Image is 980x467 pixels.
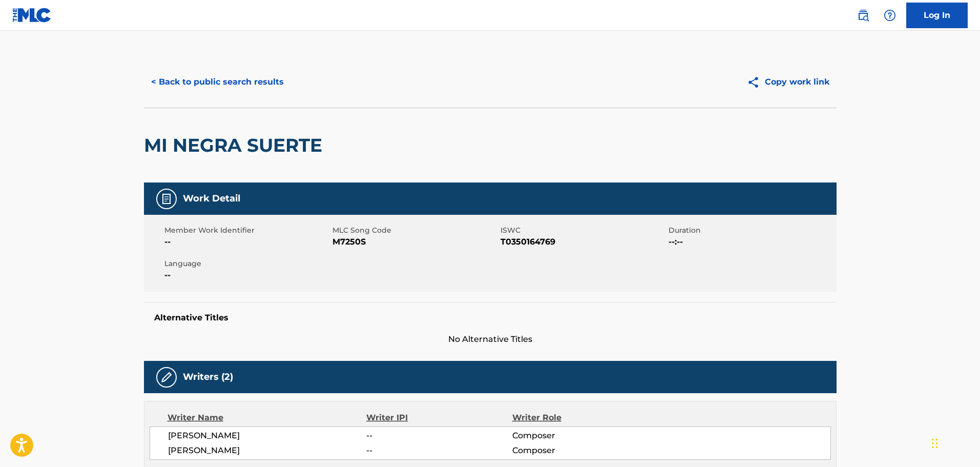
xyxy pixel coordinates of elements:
span: -- [164,269,330,281]
a: Log In [906,3,968,28]
span: T0350164769 [501,236,666,248]
span: --:-- [669,236,834,248]
span: No Alternative Titles [144,333,837,346]
h2: MI NEGRA SUERTE [144,134,327,157]
iframe: Chat Widget [929,418,980,467]
button: Copy work link [740,69,837,95]
a: Public Search [853,5,873,26]
img: help [884,9,896,22]
img: search [857,9,869,22]
span: -- [164,236,330,248]
span: Language [164,258,330,269]
div: Writer Role [512,412,645,424]
h5: Writers (2) [183,371,233,383]
img: Copy work link [747,76,765,89]
span: Member Work Identifier [164,225,330,236]
span: -- [366,430,512,442]
img: Work Detail [160,193,173,205]
span: [PERSON_NAME] [168,430,367,442]
button: < Back to public search results [144,69,291,95]
span: MLC Song Code [332,225,498,236]
div: Drag [932,428,938,459]
span: M7250S [332,236,498,248]
span: [PERSON_NAME] [168,444,367,457]
div: Writer IPI [366,412,512,424]
img: MLC Logo [12,8,52,23]
h5: Alternative Titles [154,313,826,323]
span: Duration [669,225,834,236]
span: ISWC [501,225,666,236]
div: Writer Name [168,412,367,424]
img: Writers [160,371,173,383]
span: Composer [512,444,645,457]
h5: Work Detail [183,193,240,205]
span: Composer [512,430,645,442]
span: -- [366,444,512,457]
div: Help [880,5,900,26]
